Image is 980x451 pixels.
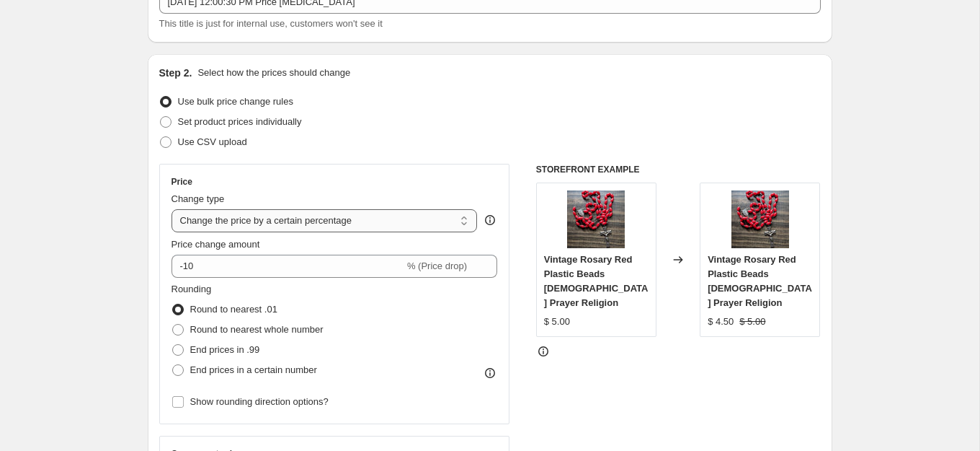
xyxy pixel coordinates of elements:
[407,260,467,271] span: % (Price drop)
[483,213,497,227] div: help
[159,66,192,80] h2: Step 2.
[197,66,350,80] p: Select how the prices should change
[190,304,277,315] span: Round to nearest .01
[190,324,324,335] span: Round to nearest whole number
[708,315,734,329] div: $ 4.50
[171,255,404,278] input: -15
[544,315,570,329] div: $ 5.00
[708,254,812,308] span: Vintage Rosary Red Plastic Beads [DEMOGRAPHIC_DATA] Prayer Religion
[171,193,225,204] span: Change type
[536,164,821,175] h6: STOREFRONT EXAMPLE
[190,396,329,407] span: Show rounding direction options?
[171,239,260,250] span: Price change amount
[159,18,383,29] span: This title is just for internal use, customers won't see it
[190,344,260,355] span: End prices in .99
[567,191,625,248] img: vintage-rosary-red-plastic-beads-catholic-prayer-religion-vintage-dirty30-vintage-592363_80x.jpg
[544,254,649,308] span: Vintage Rosary Red Plastic Beads [DEMOGRAPHIC_DATA] Prayer Religion
[178,136,247,147] span: Use CSV upload
[171,176,192,188] h3: Price
[171,284,212,294] span: Rounding
[739,315,765,329] strike: $ 5.00
[190,364,317,375] span: End prices in a certain number
[178,96,293,107] span: Use bulk price change rules
[731,191,789,248] img: vintage-rosary-red-plastic-beads-catholic-prayer-religion-vintage-dirty30-vintage-592363_80x.jpg
[178,116,302,127] span: Set product prices individually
